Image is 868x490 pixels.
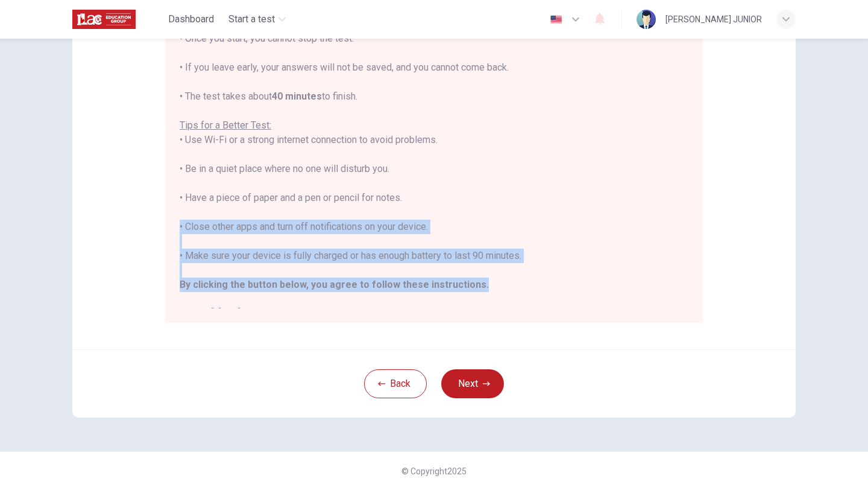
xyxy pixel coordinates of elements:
span: Dashboard [168,12,214,27]
button: Next [441,369,504,398]
u: Tips for a Better Test: [180,119,271,131]
b: By clicking the button below, you agree to follow these instructions. [180,279,489,290]
a: ILAC logo [72,7,163,31]
b: 40 minutes [272,91,322,102]
img: ILAC logo [72,7,136,31]
div: [PERSON_NAME] JUNIOR [665,12,762,27]
span: © Copyright 2025 [401,466,467,476]
button: Dashboard [163,8,219,30]
h2: Good luck! [180,307,688,321]
button: Back [364,369,427,398]
img: Profile picture [637,10,656,29]
button: Start a test [224,8,291,30]
img: en [549,15,564,24]
span: Start a test [228,12,275,27]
